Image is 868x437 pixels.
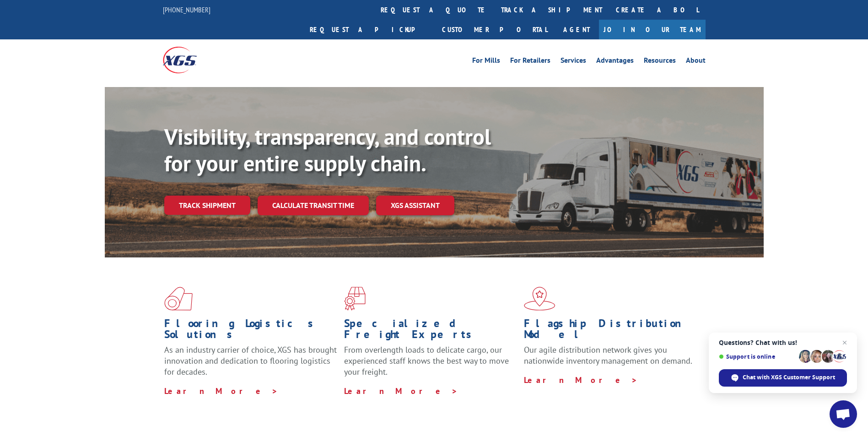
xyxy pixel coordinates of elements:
[435,20,554,39] a: Customer Portal
[719,353,796,360] span: Support is online
[644,57,676,67] a: Resources
[164,344,337,377] span: As an industry carrier of choice, XGS has brought innovation and dedication to flooring logistics...
[719,339,847,346] span: Questions? Chat with us!
[163,5,210,14] a: [PHONE_NUMBER]
[164,122,491,177] b: Visibility, transparency, and control for your entire supply chain.
[164,196,250,215] a: Track shipment
[830,400,857,428] div: Open chat
[524,344,692,366] span: Our agile distribution network gives you nationwide inventory management on demand.
[344,287,366,311] img: xgs-icon-focused-on-flooring-red
[524,375,638,385] a: Learn More >
[686,57,706,67] a: About
[164,287,193,311] img: xgs-icon-total-supply-chain-intelligence-red
[164,318,337,344] h1: Flooring Logistics Solutions
[524,287,555,311] img: xgs-icon-flagship-distribution-model-red
[344,386,458,396] a: Learn More >
[510,57,550,67] a: For Retailers
[258,196,369,215] a: Calculate transit time
[719,369,847,387] div: Chat with XGS Customer Support
[376,196,454,215] a: XGS ASSISTANT
[472,57,500,67] a: For Mills
[561,57,586,67] a: Services
[554,20,599,39] a: Agent
[839,337,850,348] span: Close chat
[743,373,835,382] span: Chat with XGS Customer Support
[596,57,634,67] a: Advantages
[344,344,517,385] p: From overlength loads to delicate cargo, our experienced staff knows the best way to move your fr...
[599,20,706,39] a: Join Our Team
[344,318,517,344] h1: Specialized Freight Experts
[524,318,697,344] h1: Flagship Distribution Model
[164,386,278,396] a: Learn More >
[303,20,435,39] a: Request a pickup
